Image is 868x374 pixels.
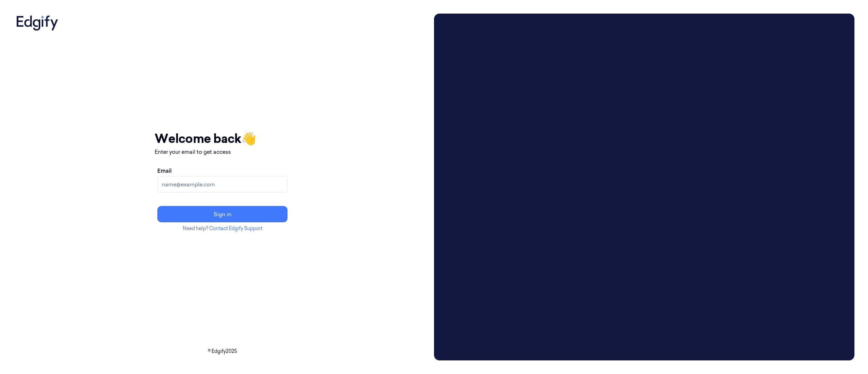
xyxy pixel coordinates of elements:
[155,225,290,232] p: Need help?
[155,148,290,156] p: Enter your email to get access
[157,167,172,175] label: Email
[157,176,288,192] input: name@example.com
[14,348,431,355] p: © Edgify 2025
[157,206,288,222] button: Sign in
[209,225,262,231] a: Contact Edgify Support
[155,129,290,148] h1: Welcome back 👋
